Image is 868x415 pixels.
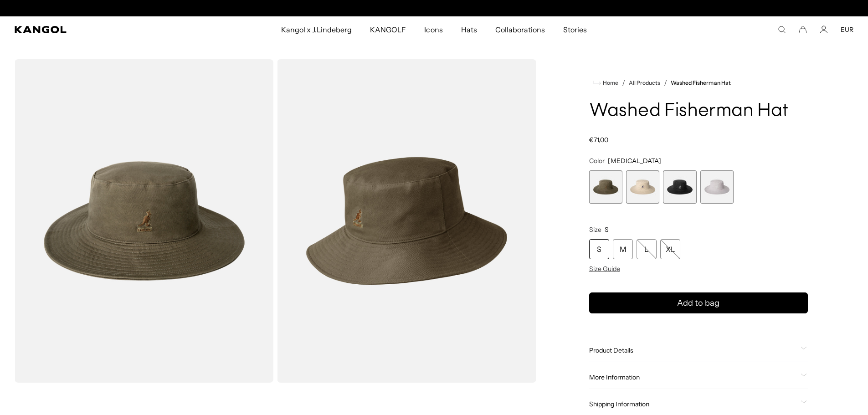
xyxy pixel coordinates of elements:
[663,170,696,204] div: 3 of 4
[15,26,186,33] a: Kangol
[820,26,828,34] a: Account
[593,79,618,87] a: Home
[15,59,536,383] product-gallery: Gallery Viewer
[601,80,618,86] span: Home
[700,170,734,204] div: 4 of 4
[629,80,660,86] a: All Products
[554,16,596,43] a: Stories
[799,26,807,34] button: Cart
[626,170,659,204] label: Khaki
[340,5,528,12] div: Announcement
[589,157,605,165] span: Color
[626,170,659,204] div: 2 of 4
[589,170,622,204] div: 1 of 4
[340,5,528,12] slideshow-component: Announcement bar
[589,170,622,204] label: Smog
[663,170,696,204] label: Black
[605,225,609,234] span: S
[660,77,667,88] li: /
[415,16,452,43] a: Icons
[589,400,797,408] span: Shipping Information
[660,239,680,259] div: XL
[589,225,601,234] span: Size
[281,16,352,43] span: Kangol x J.Lindeberg
[589,346,797,354] span: Product Details
[841,26,853,34] button: EUR
[340,5,528,12] div: 2 of 2
[778,26,786,34] summary: Search here
[589,136,608,144] span: €71,00
[700,170,734,204] label: Moonstruck
[486,16,554,43] a: Collaborations
[589,292,808,313] button: Add to bag
[589,77,808,88] nav: breadcrumbs
[370,16,406,43] span: KANGOLF
[424,16,442,43] span: Icons
[671,80,731,86] a: Washed Fisherman Hat
[589,265,620,273] span: Size Guide
[452,16,486,43] a: Hats
[461,16,477,43] span: Hats
[361,16,415,43] a: KANGOLF
[589,101,808,121] h1: Washed Fisherman Hat
[495,16,545,43] span: Collaborations
[608,157,661,165] span: [MEDICAL_DATA]
[618,77,625,88] li: /
[589,373,797,381] span: More Information
[589,239,609,259] div: S
[637,239,657,259] div: L
[613,239,633,259] div: M
[677,297,719,309] span: Add to bag
[563,16,587,43] span: Stories
[277,59,536,383] img: color-smog
[272,16,361,43] a: Kangol x J.Lindeberg
[15,59,273,383] img: color-smog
